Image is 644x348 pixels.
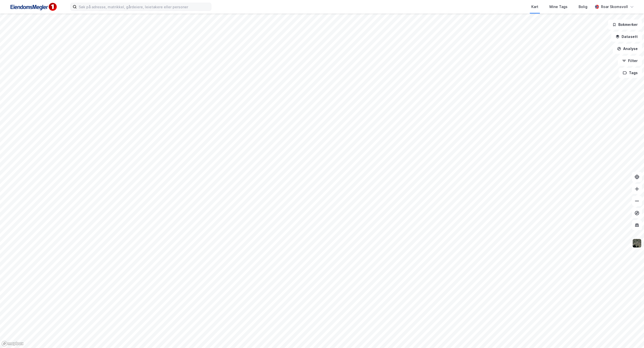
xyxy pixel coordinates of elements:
[2,341,24,346] a: Mapbox homepage
[619,324,644,348] iframe: Chat Widget
[608,20,642,30] button: Bokmerker
[549,4,568,10] div: Mine Tags
[618,56,642,66] button: Filter
[601,4,628,10] div: Roar Skomsvoll
[619,68,642,78] button: Tags
[579,4,587,10] div: Bolig
[8,1,58,13] img: F4PB6Px+NJ5v8B7XTbfpPpyloAAAAASUVORK5CYII=
[632,238,642,248] img: 9k=
[619,324,644,348] div: Kontrollprogram for chat
[611,32,642,42] button: Datasett
[531,4,538,10] div: Kart
[613,44,642,54] button: Analyse
[77,3,211,11] input: Søk på adresse, matrikkel, gårdeiere, leietakere eller personer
